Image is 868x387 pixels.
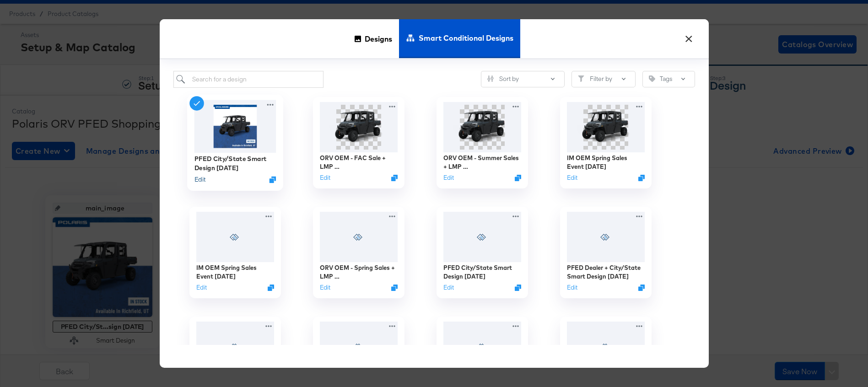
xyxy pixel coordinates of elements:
svg: Duplicate [391,175,398,181]
div: PFED Dealer + City/State Smart Design [DATE] [567,263,645,280]
img: rgr-my25-13b3-rgr-crew-xp1000-northstar-ultimate-stealthgray-r25rsy99ak.png [443,102,521,152]
button: TagTags [642,71,695,87]
div: IM OEM Spring Sales Event [DATE] [196,263,274,280]
button: Edit [194,175,205,184]
input: Search for a design [173,71,324,88]
svg: Sliders [487,75,494,82]
svg: Duplicate [391,285,398,291]
svg: Filter [578,75,584,82]
button: Edit [443,173,454,182]
img: rgr-my25-13b3-rgr-crew-xp1000-northstar-ultimate-stealthgray-r25rsy99ak.png [567,102,645,152]
button: × [681,28,697,45]
button: Edit [320,173,330,182]
svg: Duplicate [268,285,274,291]
div: PFED City/State Smart Design [DATE] [443,263,521,280]
div: PFED City/State Smart Design [DATE]EditDuplicate [187,95,283,191]
button: FilterFilter by [571,71,636,87]
button: SlidersSort by [481,71,565,87]
button: Edit [567,173,577,182]
div: IM OEM Spring Sales Event [DATE] [567,154,645,171]
div: PFED City/State Smart Design [DATE] [194,154,276,172]
button: Edit [196,283,207,292]
span: Designs [365,19,392,59]
svg: Tag [649,75,655,82]
button: Edit [443,283,454,292]
span: Smart Conditional Designs [419,18,513,58]
img: rgr-my25-13b3-rgr-crew-xp1000-northstar-ultimate-stealthgray-r25rsy99ak.png [320,102,398,152]
div: ORV OEM - Summer Sales + LMP ([GEOGRAPHIC_DATA]+[GEOGRAPHIC_DATA]) [DATE]EditDuplicate [437,97,528,188]
div: ORV OEM - Spring Sales + LMP ([GEOGRAPHIC_DATA]+CA) [DATE]EditDuplicate [313,207,404,298]
svg: Duplicate [515,175,521,181]
div: PFED Dealer + City/State Smart Design [DATE]EditDuplicate [560,207,652,298]
div: ORV OEM - FAC Sale + LMP ([GEOGRAPHIC_DATA]+CA) [DATE]EditDuplicate [313,97,404,188]
div: PFED City/State Smart Design [DATE]EditDuplicate [437,207,528,298]
svg: Duplicate [638,285,645,291]
svg: Duplicate [269,176,276,183]
div: IM OEM Spring Sales Event [DATE]EditDuplicate [560,97,652,188]
button: Edit [567,283,577,292]
button: Edit [320,283,330,292]
div: ORV OEM - FAC Sale + LMP ([GEOGRAPHIC_DATA]+CA) [DATE] [320,154,398,171]
svg: Duplicate [638,175,645,181]
div: ORV OEM - Summer Sales + LMP ([GEOGRAPHIC_DATA]+[GEOGRAPHIC_DATA]) [DATE] [443,154,521,171]
img: GWjNobeQsEgtrJhNMHTT9Q.jpg [194,100,276,152]
div: IM OEM Spring Sales Event [DATE]EditDuplicate [189,207,281,298]
div: ORV OEM - Spring Sales + LMP ([GEOGRAPHIC_DATA]+CA) [DATE] [320,263,398,280]
svg: Duplicate [515,285,521,291]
